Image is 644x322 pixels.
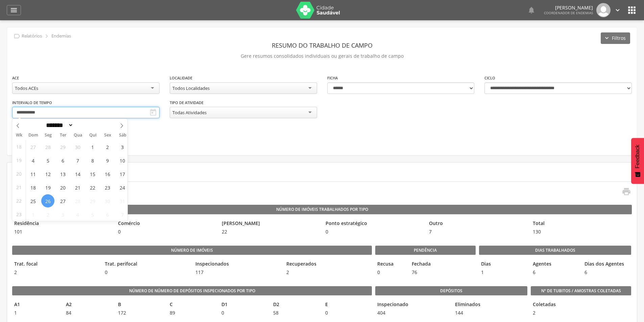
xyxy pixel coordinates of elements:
[116,208,129,221] span: Junho 7, 2025
[172,85,210,91] div: Todos Localidades
[71,208,84,221] span: Junho 4, 2025
[527,6,535,14] i: 
[56,181,69,194] span: Maio 20, 2025
[13,32,21,40] i: 
[116,220,216,228] legend: Comércio
[219,309,268,316] span: 0
[12,286,372,296] legend: Número de Número de Depósitos Inspecionados por Tipo
[116,301,164,309] legend: B
[531,286,631,296] legend: Nº de Tubitos / Amostras coletadas
[631,138,644,184] button: Feedback - Mostrar pesquisa
[168,309,216,316] span: 89
[323,301,372,309] legend: E
[12,269,99,276] span: 2
[86,181,99,194] span: Maio 22, 2025
[626,5,637,16] i: 
[101,140,114,153] span: Maio 2, 2025
[12,261,99,268] legend: Trat. focal
[101,167,114,180] span: Maio 16, 2025
[41,208,54,221] span: Junho 2, 2025
[16,154,22,167] span: 19
[375,269,406,276] span: 0
[453,309,527,316] span: 144
[410,261,441,268] legend: Fechada
[86,208,99,221] span: Junho 5, 2025
[327,75,338,81] label: Ficha
[12,130,26,140] span: Wk
[116,228,216,235] span: 0
[271,301,319,309] legend: D2
[170,100,204,105] label: Tipo de Atividade
[116,309,164,316] span: 172
[86,194,99,207] span: Maio 29, 2025
[100,133,115,138] span: Sex
[116,154,129,167] span: Maio 10, 2025
[41,167,54,180] span: Maio 12, 2025
[116,194,129,207] span: Maio 31, 2025
[64,309,112,316] span: 84
[12,51,632,61] p: Gere resumos consolidados individuais ou gerais de trabalho de campo
[193,261,281,268] legend: Inspecionados
[12,309,61,316] span: 1
[116,181,129,194] span: Maio 24, 2025
[12,301,61,309] legend: A1
[479,246,631,255] legend: Dias Trabalhados
[22,33,42,39] p: Relatórios
[622,187,631,196] i: 
[116,140,129,153] span: Maio 3, 2025
[12,100,52,105] label: Intervalo de Tempo
[86,154,99,167] span: Maio 8, 2025
[614,6,621,14] i: 
[172,109,207,116] div: Todas Atividades
[601,32,630,44] button: Filtros
[64,301,112,309] legend: A2
[149,108,157,117] i: 
[103,269,190,276] span: 0
[26,167,40,180] span: Maio 11, 2025
[219,301,268,309] legend: D1
[531,269,579,276] span: 6
[544,10,593,15] span: Coordenador de Endemias
[614,3,621,17] a: 
[101,181,114,194] span: Maio 23, 2025
[71,167,84,180] span: Maio 14, 2025
[284,269,372,276] span: 2
[193,269,281,276] span: 117
[56,167,69,180] span: Maio 13, 2025
[410,269,441,276] span: 76
[324,228,424,235] span: 0
[16,181,22,194] span: 21
[26,154,40,167] span: Maio 4, 2025
[41,194,54,207] span: Maio 26, 2025
[12,75,19,81] label: ACE
[12,205,632,214] legend: Número de Imóveis Trabalhados por Tipo
[41,181,54,194] span: Maio 19, 2025
[375,301,450,309] legend: Inspecionado
[16,140,22,153] span: 18
[531,220,631,228] legend: Total
[618,187,631,198] a: 
[15,85,38,91] div: Todos ACEs
[10,6,18,14] i: 
[531,261,579,268] legend: Agentes
[16,208,22,221] span: 23
[41,133,55,138] span: Seg
[71,154,84,167] span: Maio 7, 2025
[103,261,190,268] legend: Trat. perifocal
[71,140,84,153] span: Abril 30, 2025
[453,301,527,309] legend: Eliminados
[635,145,641,168] span: Feedback
[101,194,114,207] span: Maio 30, 2025
[44,122,74,129] select: Month
[284,261,372,268] legend: Recuperados
[56,154,69,167] span: Maio 6, 2025
[544,5,593,10] p: [PERSON_NAME]
[220,228,320,235] span: 22
[71,181,84,194] span: Maio 21, 2025
[56,140,69,153] span: Abril 29, 2025
[101,208,114,221] span: Junho 6, 2025
[26,208,40,221] span: Junho 1, 2025
[427,228,527,235] span: 7
[55,133,70,138] span: Ter
[531,309,536,316] span: 2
